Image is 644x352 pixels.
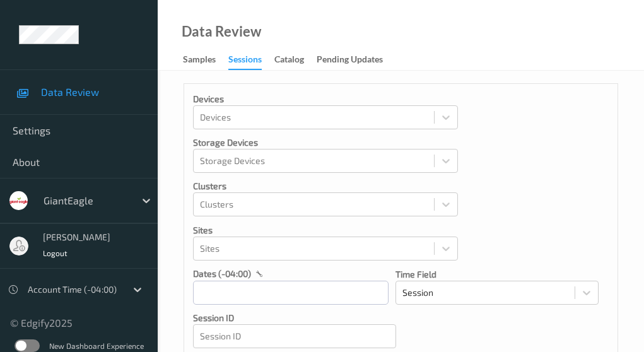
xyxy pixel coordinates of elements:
a: Catalog [274,51,317,69]
p: Storage Devices [193,136,458,149]
div: Samples [183,53,216,69]
p: Time Field [395,268,599,281]
p: Devices [193,93,458,105]
div: Sessions [228,53,262,70]
div: Pending Updates [317,53,383,69]
a: Pending Updates [317,51,395,69]
p: dates (-04:00) [193,267,251,280]
a: Samples [183,51,228,69]
a: Sessions [228,51,274,70]
div: Data Review [182,25,261,38]
div: Catalog [274,53,304,69]
p: Clusters [193,180,458,192]
p: Session ID [193,312,396,324]
p: Sites [193,224,458,237]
